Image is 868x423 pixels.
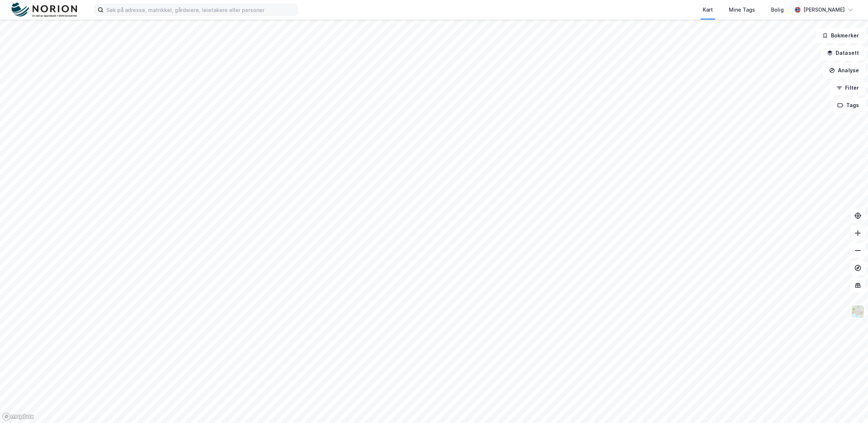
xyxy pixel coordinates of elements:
[832,388,868,423] iframe: Chat Widget
[12,3,77,17] img: norion-logo.80e7a08dc31c2e691866.png
[771,5,784,14] div: Bolig
[832,388,868,423] div: Kontrollprogram for chat
[803,5,845,14] div: [PERSON_NAME]
[703,5,713,14] div: Kart
[104,4,297,15] input: Søk på adresse, matrikkel, gårdeiere, leietakere eller personer
[729,5,755,14] div: Mine Tags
